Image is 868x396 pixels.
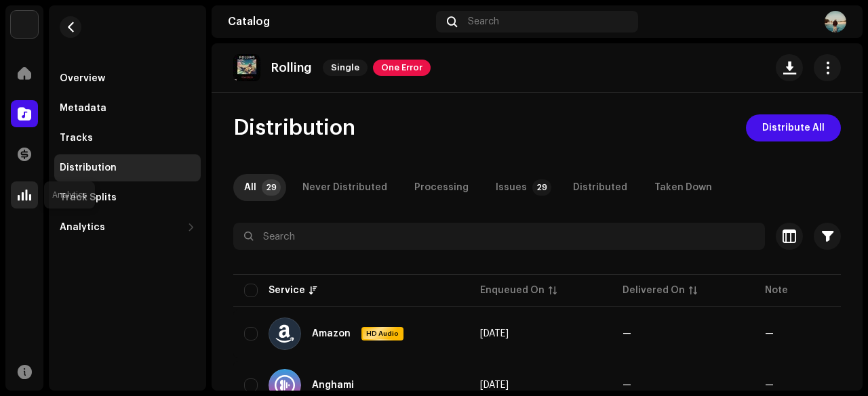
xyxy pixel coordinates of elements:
re-a-table-badge: — [765,380,774,390]
re-m-nav-item: Track Splits [54,184,201,211]
img: 1c16f3de-5afb-4452-805d-3f3454e20b1b [11,11,38,38]
p-badge: 29 [532,179,551,196]
div: Tracks [60,133,93,144]
div: Analytics [60,222,105,233]
p: Rolling [271,61,312,75]
re-m-nav-item: Tracks [54,125,201,152]
div: Overview [60,73,105,84]
button: Distribute All [746,114,841,141]
div: Never Distributed [302,174,387,201]
div: Delivered On [623,284,685,297]
span: Distribution [233,114,355,141]
re-m-nav-item: Overview [54,65,201,92]
div: Anghami [312,380,354,390]
span: HD Audio [363,329,402,338]
div: Enqueued On [480,284,545,297]
div: Distribution [60,162,117,173]
div: Distributed [573,174,627,201]
span: Search [468,16,499,27]
div: Metadata [60,103,106,114]
div: Processing [414,174,469,201]
re-m-nav-item: Distribution [54,154,201,181]
span: One Error [373,60,431,76]
div: All [244,174,256,201]
re-m-nav-dropdown: Analytics [54,214,201,241]
span: Single [323,60,368,76]
span: — [623,329,631,338]
span: Distribute All [762,114,825,141]
span: — [623,380,631,390]
re-a-table-badge: — [765,329,774,338]
input: Search [233,223,765,250]
div: Issues [496,174,527,201]
img: 47f5c367-f01a-4e50-9da4-43b26d4c0fd4 [825,11,846,32]
img: aaed8ffd-70bf-48e1-95a4-45071ceebb40 [233,54,260,81]
div: Catalog [228,16,431,27]
div: Track Splits [60,192,117,203]
div: Taken Down [654,174,712,201]
span: May 3, 2025 [480,329,509,338]
div: Service [269,284,305,297]
div: Amazon [312,329,351,338]
span: May 3, 2025 [480,380,509,390]
re-m-nav-item: Metadata [54,95,201,122]
p-badge: 29 [262,179,281,196]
